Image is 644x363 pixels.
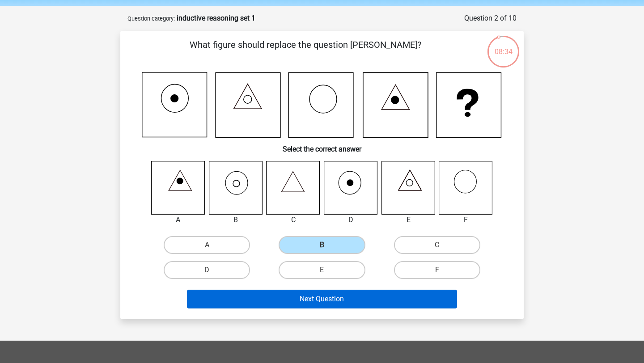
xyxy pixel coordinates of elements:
div: D [317,215,385,225]
strong: inductive reasoning set 1 [177,14,255,22]
small: Question category: [127,15,175,22]
label: E [279,261,365,279]
label: B [279,236,365,254]
div: E [375,215,442,225]
div: B [202,215,270,225]
h6: Select the correct answer [135,138,509,153]
label: A [164,236,250,254]
div: Question 2 of 10 [464,13,517,24]
div: A [144,215,212,225]
label: D [164,261,250,279]
div: F [432,215,500,225]
div: C [259,215,327,225]
button: Next Question [187,290,458,308]
div: 08:34 [487,35,520,57]
label: F [394,261,480,279]
p: What figure should replace the question [PERSON_NAME]? [135,38,476,65]
label: C [394,236,480,254]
